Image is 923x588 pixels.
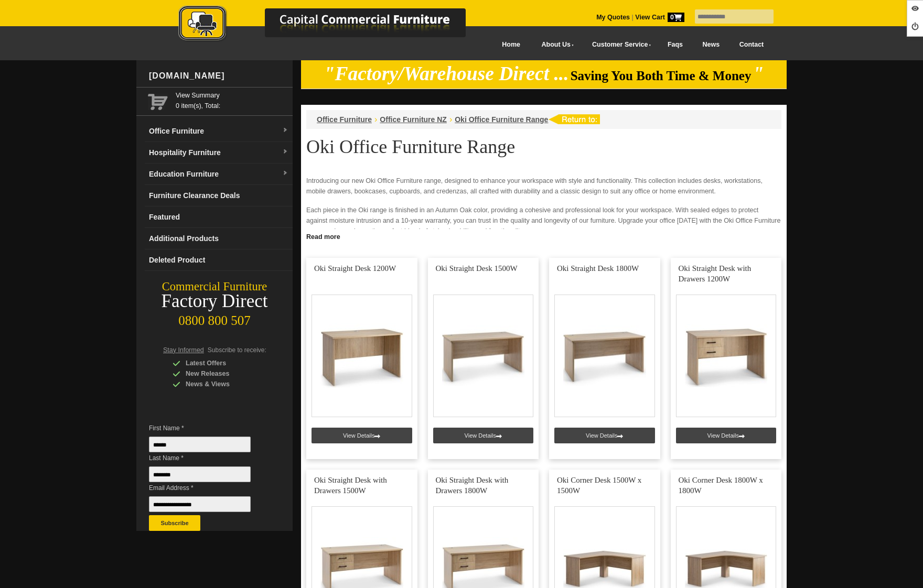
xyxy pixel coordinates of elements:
div: Latest Offers [173,358,272,368]
em: "Factory/Warehouse Direct ... [324,63,569,84]
input: Email Address * [149,496,251,512]
a: News [693,33,729,57]
a: Customer Service [581,33,658,57]
a: Click to read more [301,229,787,242]
div: Factory Direct [136,294,293,309]
a: Contact [729,33,774,57]
div: News & Views [173,379,272,389]
span: Saving You Both Time & Money [571,69,752,83]
a: Office Furnituredropdown [145,121,293,142]
input: Last Name * [149,466,251,482]
em: " [753,63,764,84]
span: First Name * [149,423,266,433]
a: Featured [145,206,293,228]
span: Email Address * [149,483,266,493]
a: Faqs [658,33,693,57]
span: 0 item(s), Total: [176,90,288,110]
div: [DOMAIN_NAME] [145,60,293,92]
div: 0800 800 507 [136,308,293,328]
img: dropdown [282,149,288,155]
strong: View Cart [635,14,684,21]
input: First Name * [149,437,251,452]
p: Each piece in the Oki range is finished in an Autumn Oak color, providing a cohesive and professi... [306,205,781,236]
a: Education Furnituredropdown [145,164,293,185]
p: Introducing our new Oki Office Furniture range, designed to enhance your workspace with style and... [306,176,781,197]
button: Subscribe [149,515,200,531]
img: dropdown [282,127,288,134]
span: Last Name * [149,453,266,463]
li: › [374,114,377,125]
h1: Oki Office Furniture Range [306,137,781,157]
div: Commercial Furniture [136,279,293,294]
a: My Quotes [596,14,630,21]
span: Stay Informed [163,346,204,354]
a: Oki Office Furniture Range [455,115,548,124]
img: dropdown [282,170,288,177]
img: Capital Commercial Furniture Logo [149,5,517,43]
a: Furniture Clearance Deals [145,185,293,206]
a: Deleted Product [145,249,293,271]
a: Capital Commercial Furniture Logo [149,5,517,47]
img: return to [548,114,600,124]
span: Subscribe to receive: [208,346,266,354]
a: Additional Products [145,228,293,249]
a: Office Furniture NZ [380,115,447,124]
a: View Summary [176,90,288,101]
a: Hospitality Furnituredropdown [145,142,293,164]
li: › [449,114,452,125]
a: Office Furniture [317,115,372,124]
a: View Cart0 [634,14,684,21]
a: About Us [530,33,581,57]
div: New Releases [173,368,272,379]
span: 0 [668,13,684,22]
